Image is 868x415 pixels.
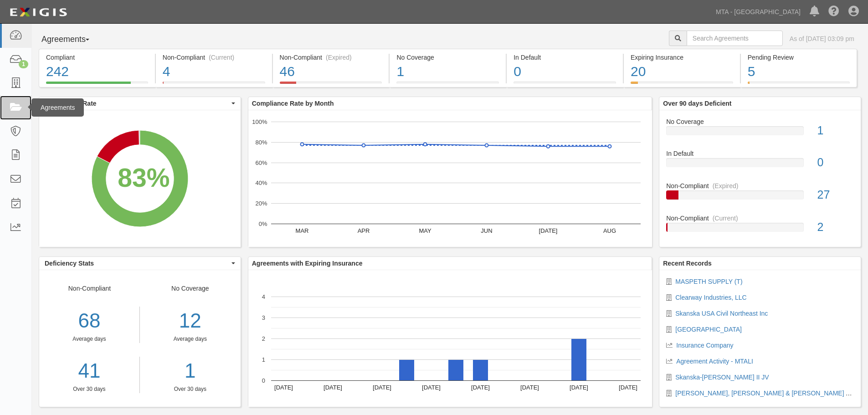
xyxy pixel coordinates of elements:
[373,384,391,391] text: [DATE]
[39,357,139,385] a: 41
[46,53,148,62] div: Compliant
[811,219,861,236] div: 2
[790,34,854,43] div: As of [DATE] 03:09 pm
[520,384,539,391] text: [DATE]
[45,99,229,108] span: Compliance Rate
[147,385,234,393] div: Over 30 days
[663,100,731,107] b: Over 90 days Deficient
[255,179,267,186] text: 40%
[39,97,241,110] button: Compliance Rate
[422,384,441,391] text: [DATE]
[252,260,363,267] b: Agreements with Expiring Insurance
[39,110,241,247] svg: A chart.
[828,6,839,17] i: Help Center - Complianz
[357,227,370,234] text: APR
[419,227,431,234] text: MAY
[39,257,241,270] button: Deficiency Stats
[659,149,861,158] div: In Default
[396,53,499,62] div: No Coverage
[255,159,267,166] text: 60%
[811,187,861,203] div: 27
[255,139,267,146] text: 80%
[514,53,616,62] div: In Default
[252,100,334,107] b: Compliance Rate by Month
[46,62,148,82] div: 242
[676,358,753,365] a: Agreement Activity - MTALI
[262,356,265,363] text: 1
[324,384,342,391] text: [DATE]
[507,82,623,89] a: In Default0
[603,227,616,234] text: AUG
[118,159,169,197] div: 83%
[666,149,854,181] a: In Default0
[147,307,234,335] div: 12
[631,53,733,62] div: Expiring Insurance
[748,62,850,82] div: 5
[539,227,557,234] text: [DATE]
[675,278,742,285] a: MASPETH SUPPLY (T)
[248,110,652,247] svg: A chart.
[39,82,155,89] a: Compliant242
[262,293,265,300] text: 4
[39,385,139,393] div: Over 30 days
[147,357,234,385] a: 1
[280,62,382,82] div: 46
[666,181,854,214] a: Non-Compliant(Expired)27
[675,374,769,381] a: Skanska-[PERSON_NAME] II JV
[31,98,84,117] div: Agreements
[252,118,267,125] text: 100%
[811,123,861,139] div: 1
[748,53,850,62] div: Pending Review
[163,62,265,82] div: 4
[659,117,861,126] div: No Coverage
[274,384,293,391] text: [DATE]
[675,310,768,317] a: Skanska USA Civil Northeast Inc
[7,4,70,20] img: logo-5460c22ac91f19d4615b14bd174203de0afe785f0fc80cf4dbbc73dc1793850b.png
[39,307,139,335] div: 68
[713,214,738,223] div: (Current)
[481,227,492,234] text: JUN
[163,53,265,62] div: Non-Compliant (Current)
[273,82,389,89] a: Non-Compliant(Expired)46
[666,214,854,239] a: Non-Compliant(Current)2
[711,3,805,21] a: MTA - [GEOGRAPHIC_DATA]
[676,342,733,349] a: Insurance Company
[619,384,637,391] text: [DATE]
[147,335,234,343] div: Average days
[140,284,241,393] div: No Coverage
[39,284,140,393] div: Non-Compliant
[156,82,272,89] a: Non-Compliant(Current)4
[741,82,857,89] a: Pending Review5
[666,117,854,149] a: No Coverage1
[19,60,28,68] div: 1
[45,259,229,268] span: Deficiency Stats
[811,154,861,171] div: 0
[255,200,267,207] text: 20%
[675,326,742,333] a: [GEOGRAPHIC_DATA]
[514,62,616,82] div: 0
[713,181,739,190] div: (Expired)
[659,181,861,190] div: Non-Compliant
[248,270,652,407] div: A chart.
[262,335,265,342] text: 2
[631,62,733,82] div: 20
[39,31,107,49] button: Agreements
[659,214,861,223] div: Non-Compliant
[295,227,308,234] text: MAR
[471,384,490,391] text: [DATE]
[209,53,234,62] div: (Current)
[396,62,499,82] div: 1
[675,294,746,301] a: Clearway Industries, LLC
[280,53,382,62] div: Non-Compliant (Expired)
[258,220,267,227] text: 0%
[262,314,265,321] text: 3
[262,377,265,384] text: 0
[39,335,139,343] div: Average days
[390,82,506,89] a: No Coverage1
[687,31,783,46] input: Search Agreements
[663,260,712,267] b: Recent Records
